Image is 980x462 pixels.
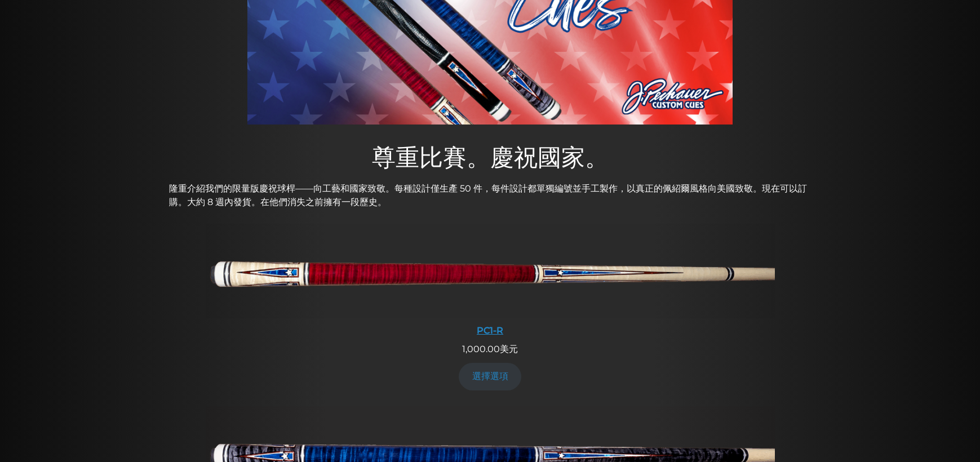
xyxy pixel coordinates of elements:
div: PC1-R [206,325,775,336]
span: 美元 [500,344,518,354]
a: PC1-R PC1-R [206,224,775,343]
p: 隆重介紹我們的限量版慶祝球桿——向工藝和國家致敬。每種設計僅生產 50 件，每件設計都單獨編號並手工製作，以真正的佩紹爾風格向美國致敬。現在可以訂購。大約 8 週內發貨。在他們消失之前擁有一段歷史。 [169,182,812,209]
a: 加入購物車： “PC1-R” [459,363,521,390]
span: 1,000.00 [462,344,518,354]
img: PC1-R [206,224,775,318]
